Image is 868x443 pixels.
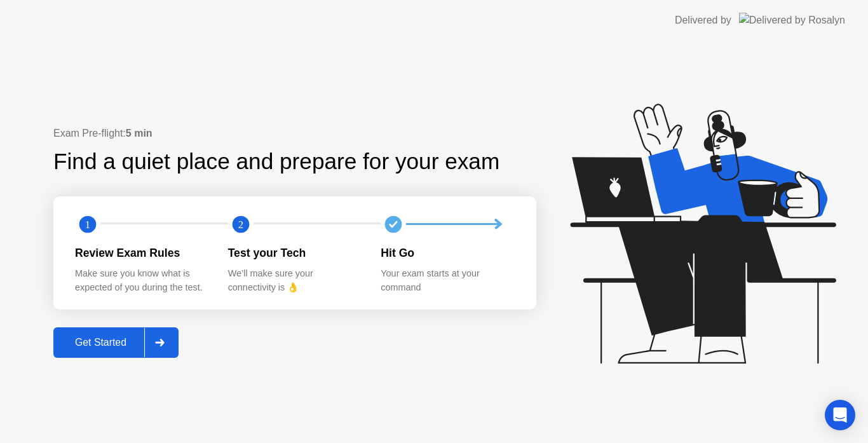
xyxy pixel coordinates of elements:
[228,245,361,261] div: Test your Tech
[381,267,513,294] div: Your exam starts at your command
[53,327,179,358] button: Get Started
[739,13,845,27] img: Delivered by Rosalyn
[238,218,243,230] text: 2
[53,145,501,179] div: Find a quiet place and prepare for your exam
[126,128,153,139] b: 5 min
[53,126,536,141] div: Exam Pre-flight:
[228,267,361,294] div: We’ll make sure your connectivity is 👌
[825,400,855,430] div: Open Intercom Messenger
[85,218,90,230] text: 1
[75,267,208,294] div: Make sure you know what is expected of you during the test.
[75,245,208,261] div: Review Exam Rules
[675,13,731,28] div: Delivered by
[57,337,144,348] div: Get Started
[381,245,513,261] div: Hit Go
